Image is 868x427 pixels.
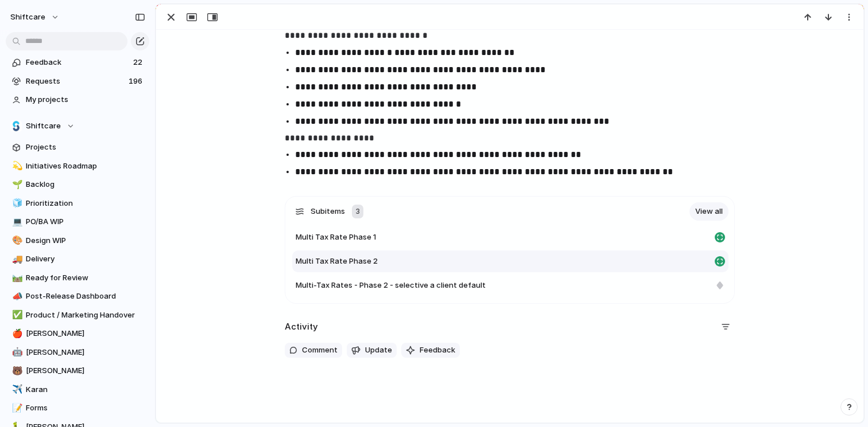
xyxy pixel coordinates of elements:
span: Forms [26,402,145,414]
button: 🛤️ [10,272,22,284]
a: 🍎[PERSON_NAME] [6,325,149,342]
span: Initiatives Roadmap [26,160,145,172]
div: 🧊 [12,197,20,210]
span: Update [365,344,392,356]
a: 🛤️Ready for Review [6,269,149,287]
span: [PERSON_NAME] [26,328,145,339]
span: Feedback [26,57,130,68]
button: ✅ [10,310,22,321]
span: [PERSON_NAME] [26,347,145,358]
a: My projects [6,91,149,108]
span: Multi-Tax Rates - Phase 2 - selective a client default [296,280,486,291]
span: Product / Marketing Handover [26,310,145,321]
div: 🌱 [12,178,20,191]
div: 🐻 [12,365,20,378]
div: 💻 [12,216,20,229]
a: Feedback22 [6,54,149,71]
span: Backlog [26,179,145,190]
a: 💻PO/BA WIP [6,213,149,230]
button: 📣 [10,291,22,302]
a: 🎨Design WIP [6,232,149,249]
span: Shiftcare [26,120,61,132]
span: Subitems [311,206,345,217]
button: Comment [285,343,342,358]
span: Projects [26,142,145,153]
a: 🧊Prioritization [6,195,149,212]
span: 22 [133,57,145,68]
button: 🚚 [10,253,22,265]
div: 🍎 [12,327,20,340]
span: Ready for Review [26,272,145,284]
span: Feedback [420,344,455,356]
a: 🤖[PERSON_NAME] [6,344,149,361]
a: ✅Product / Marketing Handover [6,307,149,324]
a: View all [689,202,728,221]
div: 💫 [12,159,20,173]
span: Prioritization [26,198,145,209]
div: 3 [352,205,363,218]
span: PO/BA WIP [26,216,145,228]
button: 💫 [10,160,22,172]
div: 📣 [12,290,20,303]
button: ✈️ [10,384,22,395]
button: 🐻 [10,365,22,377]
a: Projects [6,139,149,156]
span: Post-Release Dashboard [26,291,145,302]
span: Delivery [26,253,145,265]
div: 📝 [12,402,20,415]
button: shiftcare [5,8,65,26]
a: 🚚Delivery [6,250,149,268]
span: Design WIP [26,235,145,246]
a: 🐻[PERSON_NAME] [6,362,149,379]
span: [PERSON_NAME] [26,365,145,377]
div: ✈️ [12,383,20,396]
button: Feedback [401,343,460,358]
span: Multi Tax Rate Phase 1 [296,232,376,243]
div: 🤖 [12,346,20,359]
div: 🎨 [12,234,20,247]
button: 📝 [10,402,22,414]
button: 🤖 [10,347,22,358]
a: 🌱Backlog [6,176,149,193]
button: 🌱 [10,179,22,190]
a: 💫Initiatives Roadmap [6,158,149,175]
span: shiftcare [10,11,45,23]
span: 196 [129,76,145,87]
a: 📝Forms [6,399,149,417]
button: 🧊 [10,198,22,209]
a: ✈️Karan [6,381,149,398]
span: My projects [26,94,145,105]
a: 📣Post-Release Dashboard [6,288,149,305]
div: ✅ [12,308,20,322]
div: 🚚 [12,253,20,266]
button: 🎨 [10,235,22,246]
a: Requests196 [6,73,149,90]
span: Requests [26,76,125,87]
h2: Activity [285,320,318,334]
button: Shiftcare [6,117,149,135]
span: Karan [26,384,145,395]
button: 💻 [10,216,22,228]
button: Update [347,343,397,358]
div: 🛤️ [12,271,20,284]
span: Multi Tax Rate Phase 2 [296,256,378,267]
span: Comment [302,344,338,356]
button: 🍎 [10,328,22,339]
